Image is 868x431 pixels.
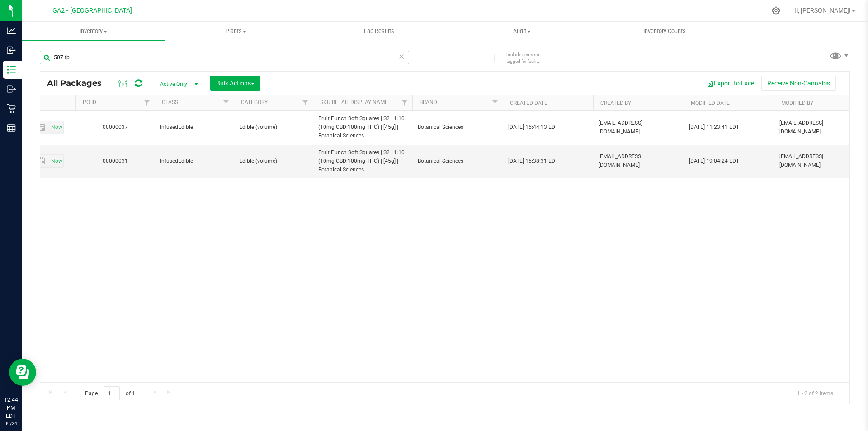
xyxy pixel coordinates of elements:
a: Class [162,99,178,105]
span: Audit [451,27,593,35]
span: Plants [165,27,307,35]
p: 12:44 PM EDT [4,396,18,420]
span: [DATE] 15:44:13 EDT [508,123,558,132]
span: [EMAIL_ADDRESS][DOMAIN_NAME] [599,152,678,170]
a: Plants [165,22,307,41]
span: select [48,155,63,167]
span: Botanical Sciences [418,157,497,166]
span: InfusedEdible [160,157,228,166]
span: All Packages [47,78,111,88]
span: Set Current date [49,155,64,168]
a: Filter [397,95,412,110]
span: [DATE] 19:04:24 EDT [689,157,739,166]
span: select [48,121,63,134]
span: GA2 - [GEOGRAPHIC_DATA] [52,7,132,14]
a: Audit [450,22,593,41]
inline-svg: Reports [7,123,16,133]
inline-svg: Inventory [7,65,16,74]
a: PO ID [83,99,96,105]
span: Set Current date [49,121,64,134]
a: Filter [140,95,155,110]
a: Inventory [22,22,165,41]
span: Fruit Punch Soft Squares | S2 | 1:10 (10mg CBD:100mg THC) | [45g] | Botanical Sciences [318,148,407,175]
a: Category [241,99,268,105]
span: [EMAIL_ADDRESS][DOMAIN_NAME] [779,119,859,136]
inline-svg: Inbound [7,46,16,55]
a: Lab Results [307,22,450,41]
a: Created Date [510,100,547,106]
a: SKU Retail Display Name [320,99,388,105]
span: [EMAIL_ADDRESS][DOMAIN_NAME] [599,119,678,136]
span: select [36,155,49,167]
span: Inventory [22,27,165,35]
p: 09/24 [4,420,18,427]
a: Inventory Counts [593,22,736,41]
button: Export to Excel [701,76,761,91]
span: Edible (volume) [239,157,307,166]
a: Brand [420,99,437,105]
div: Manage settings [770,6,782,15]
span: 1 - 2 of 2 items [790,386,840,400]
a: Filter [488,95,503,110]
span: Hi, [PERSON_NAME]! [792,7,851,14]
span: Page of 1 [77,386,142,400]
span: Fruit Punch Soft Squares | S2 | 1:10 (10mg CBD:100mg THC) | [45g] | Botanical Sciences [318,114,407,141]
button: Receive Non-Cannabis [761,76,836,91]
inline-svg: Outbound [7,85,16,94]
a: Modified Date [691,100,730,106]
iframe: Resource center [9,359,36,386]
a: Created By [600,100,631,106]
span: [DATE] 15:38:31 EDT [508,157,558,166]
span: Botanical Sciences [418,123,497,132]
span: Bulk Actions [216,80,255,87]
a: 00000031 [103,158,128,164]
span: Edible (volume) [239,123,307,132]
span: Lab Results [352,27,406,35]
span: Clear [398,51,405,62]
span: [DATE] 11:23:41 EDT [689,123,739,132]
span: Inventory Counts [631,27,698,35]
input: Search Package ID, Item Name, SKU, Lot or Part Number... [40,51,409,64]
a: Filter [298,95,313,110]
a: Filter [219,95,234,110]
span: [EMAIL_ADDRESS][DOMAIN_NAME] [779,152,859,170]
a: 00000037 [103,124,128,130]
span: InfusedEdible [160,123,228,132]
a: Modified By [781,100,813,106]
span: Include items not tagged for facility [506,51,552,65]
span: select [36,121,49,134]
button: Bulk Actions [210,76,260,91]
input: 1 [104,386,120,400]
inline-svg: Analytics [7,26,16,35]
inline-svg: Retail [7,104,16,113]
